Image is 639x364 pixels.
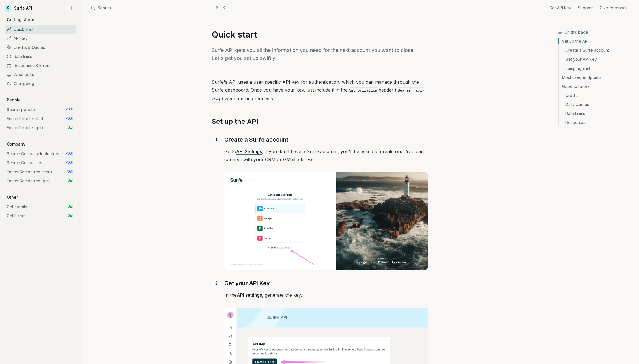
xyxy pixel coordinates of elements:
a: Get API Key [549,5,571,11]
span: GET [68,214,74,218]
a: Enrich Companies (get) GET [5,176,76,185]
a: Get your API Key [559,55,634,64]
a: Set up the API [559,38,634,46]
h3: On this page [558,29,634,35]
a: Create a Surfe account [559,46,634,55]
a: Responses & Errors [5,61,76,70]
p: Company [5,141,28,147]
p: Surfe's API uses a user-specific API Key for authentication, which you can manage through the Sur... [212,78,428,103]
p: Other [5,194,20,200]
p: Getting started [5,17,39,23]
a: Responses [559,118,634,125]
span: POST [66,107,74,112]
button: Search⌘K [88,3,229,13]
a: Daily Quotas [559,100,634,109]
a: Search Company lookalikes POST [5,149,76,158]
a: Credits & Quotas [5,43,76,52]
a: Support [578,5,593,11]
a: Search people POST [5,105,76,114]
span: GET [68,125,74,130]
a: Get Filters GET [5,211,76,220]
span: POST [66,170,74,174]
a: Credits [559,91,634,100]
span: POST [66,151,74,156]
span: POST [66,161,74,165]
a: Enrich People (get) GET [5,123,76,132]
a: Set up the API [212,117,258,126]
a: Jump right in! [559,64,634,73]
a: Rate Limits [559,109,634,118]
a: Get credits GET [5,202,76,211]
a: Enrich Companies (start) POST [5,167,76,176]
span: GET [68,179,74,183]
span: GET [68,205,74,209]
p: People [5,97,23,103]
p: Surfe API gets you all the information you need for the next account you want to close. Let's get... [212,46,428,62]
a: Webhooks [5,70,76,79]
a: Enrich People (start) POST [5,114,76,123]
a: Surfe API [5,4,32,12]
a: Changelog [5,79,76,88]
a: Most used endpoints [559,73,634,82]
p: Go to , if you don't have a Surfe account, you'll be asked to create one. You can connect with yo... [224,148,428,163]
a: Create a Surfe account [224,135,288,144]
button: Collapse Sidebar [68,4,76,12]
a: Give feedback [600,5,628,11]
a: API settings [237,292,262,298]
kbd: K [221,5,227,11]
img: Image [224,172,428,270]
a: API Key [5,34,76,43]
a: Search Companies POST [5,158,76,167]
kbd: ⌘ [214,5,220,11]
a: Rate limits [5,52,76,61]
code: Authorization [348,87,378,94]
a: Quick start [5,25,76,34]
h1: Quick start [212,29,428,40]
span: POST [66,116,74,121]
a: API Settings [236,149,262,154]
a: Get your API Key [224,279,270,288]
a: Good to Know [559,82,634,91]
